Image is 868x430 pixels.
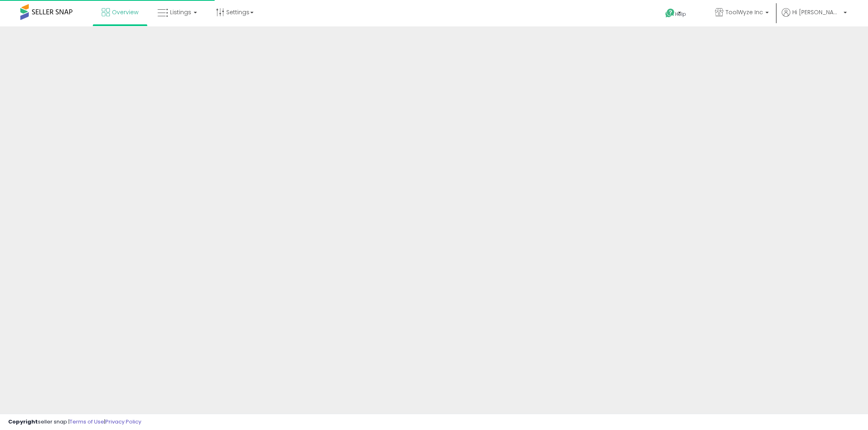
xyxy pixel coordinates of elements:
[665,8,675,18] i: Get Help
[659,2,702,26] a: Help
[792,8,841,16] span: Hi [PERSON_NAME]
[782,8,847,26] a: Hi [PERSON_NAME]
[170,8,191,16] span: Listings
[112,8,138,16] span: Overview
[675,11,686,17] span: Help
[726,8,763,16] span: ToolWyze Inc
